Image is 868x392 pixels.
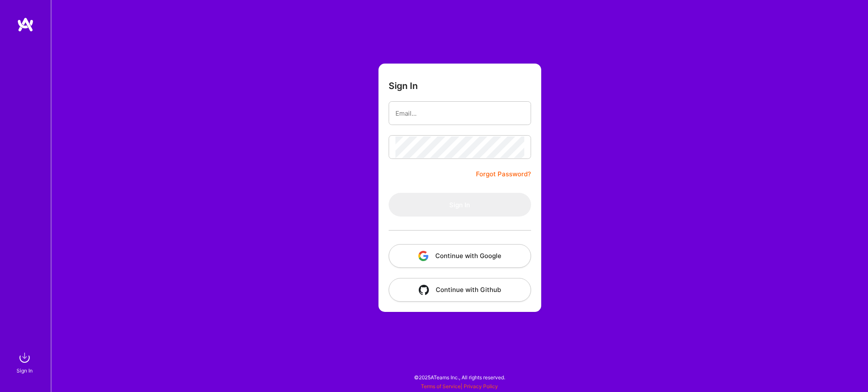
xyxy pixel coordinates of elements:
[17,17,34,32] img: logo
[17,366,33,375] div: Sign In
[418,251,428,261] img: icon
[389,193,531,217] button: Sign In
[16,349,33,366] img: sign in
[421,383,461,389] a: Terms of Service
[421,383,498,389] span: |
[476,169,531,179] a: Forgot Password?
[464,383,498,389] a: Privacy Policy
[389,244,531,268] button: Continue with Google
[18,349,33,375] a: sign inSign In
[51,367,868,388] div: © 2025 ATeams Inc., All rights reserved.
[419,285,429,295] img: icon
[395,103,524,124] input: Email...
[389,81,418,91] h3: Sign In
[389,278,531,302] button: Continue with Github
